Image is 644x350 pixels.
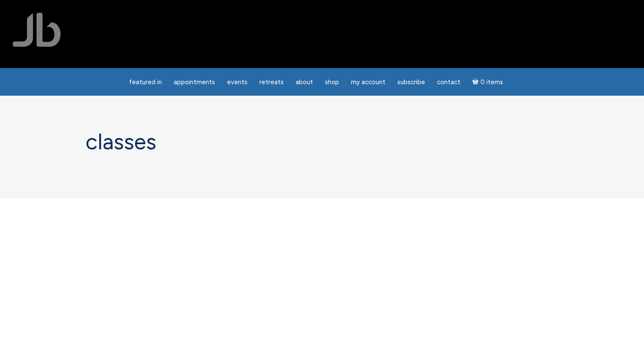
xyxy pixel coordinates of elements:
img: Jamie Butler. The Everyday Medium [13,13,61,47]
h1: Classes [86,130,558,154]
span: featured in [129,78,162,86]
span: Subscribe [397,78,425,86]
a: Subscribe [392,74,430,91]
i: Cart [472,78,480,86]
span: Retreats [259,78,284,86]
a: About [290,74,318,91]
span: About [296,78,313,86]
a: Appointments [169,74,220,91]
a: Contact [432,74,466,91]
span: Appointments [174,78,215,86]
span: My Account [351,78,385,86]
a: featured in [124,74,167,91]
span: Events [227,78,247,86]
a: Shop [320,74,344,91]
a: Events [222,74,253,91]
span: Shop [325,78,339,86]
a: My Account [346,74,391,91]
a: Cart0 items [467,73,508,91]
a: Retreats [254,74,289,91]
span: 0 items [480,79,503,85]
span: Contact [437,78,460,86]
